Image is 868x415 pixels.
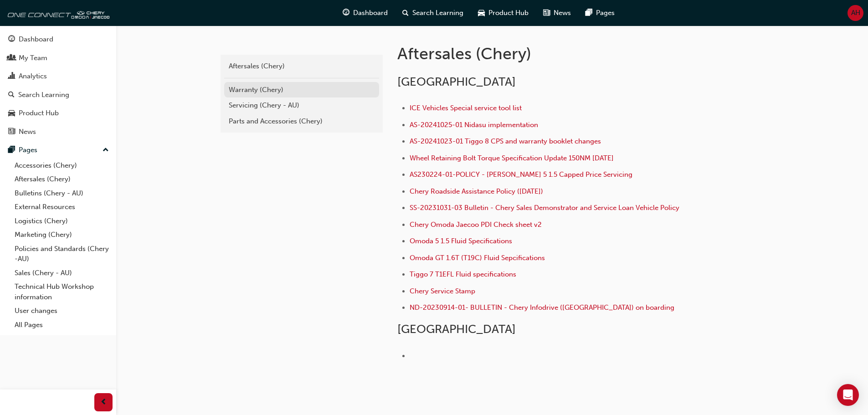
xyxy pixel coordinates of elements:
span: [GEOGRAPHIC_DATA] [397,322,516,336]
div: Warranty (Chery) [229,85,375,95]
a: Tiggo 7 T1EFL Fluid specifications [410,270,516,278]
a: pages-iconPages [578,4,622,22]
a: Chery Omoda Jaecoo PDI Check sheet v2 [410,220,542,229]
span: Dashboard [353,8,388,18]
div: Servicing (Chery - AU) [229,100,375,111]
a: SS-20231031-03 Bulletin - Chery Sales Demonstrator and Service Loan Vehicle Policy [410,204,679,212]
span: pages-icon [586,7,592,19]
span: Pages [596,8,615,18]
span: guage-icon [343,7,349,19]
a: AS230224-01-POLICY - [PERSON_NAME] 5 1.5 Capped Price Servicing [410,170,632,179]
a: Parts and Accessories (Chery) [224,113,379,129]
a: ICE Vehicles Special service tool list [410,104,522,112]
a: Technical Hub Workshop information [11,280,113,304]
div: Pages [19,145,37,155]
a: Wheel Retaining Bolt Torque Specification Update 150NM [DATE] [410,154,614,162]
a: Omoda GT 1.6T (T19C) Fluid Sepcifications [410,254,545,262]
a: Aftersales (Chery) [11,172,113,186]
span: Search Learning [412,8,463,18]
div: Open Intercom Messenger [837,384,859,406]
a: Search Learning [4,87,113,103]
span: chart-icon [8,72,15,81]
span: AH [851,8,860,18]
button: Pages [4,142,113,159]
span: [GEOGRAPHIC_DATA] [397,75,516,89]
div: My Team [19,53,47,63]
button: DashboardMy TeamAnalyticsSearch LearningProduct HubNews [4,29,113,142]
span: news-icon [543,7,550,19]
div: Product Hub [19,108,59,118]
a: Omoda 5 1.5 Fluid Specifications [410,237,512,245]
span: news-icon [8,128,15,136]
a: External Resources [11,200,113,214]
a: Chery Service Stamp [410,287,475,295]
a: News [4,123,113,140]
span: people-icon [8,54,15,62]
a: ND-20230914-01- BULLETIN - Chery Infodrive ([GEOGRAPHIC_DATA]) on boarding [410,303,674,312]
a: AS-20241025-01 Nidasu implementation [410,121,538,129]
a: Aftersales (Chery) [224,58,379,74]
span: car-icon [478,7,485,19]
span: guage-icon [8,36,15,44]
a: Analytics [4,68,113,85]
span: Product Hub [488,8,529,18]
span: News [554,8,571,18]
div: Dashboard [19,34,53,45]
span: prev-icon [100,397,107,408]
a: Product Hub [4,105,113,122]
a: car-iconProduct Hub [471,4,536,22]
h1: Aftersales (Chery) [397,44,696,64]
a: My Team [4,50,113,67]
div: Parts and Accessories (Chery) [229,116,375,127]
div: Aftersales (Chery) [229,61,375,72]
div: News [19,127,36,137]
a: news-iconNews [536,4,578,22]
a: Marketing (Chery) [11,228,113,242]
a: AS-20241023-01 Tiggo 8 CPS and warranty booklet changes [410,137,601,145]
a: Servicing (Chery - AU) [224,97,379,113]
span: up-icon [103,144,109,156]
a: search-iconSearch Learning [395,4,471,22]
span: search-icon [8,91,15,99]
div: Search Learning [18,90,69,100]
a: Warranty (Chery) [224,82,379,98]
a: guage-iconDashboard [335,4,395,22]
div: Analytics [19,71,47,82]
span: car-icon [8,109,15,118]
a: Logistics (Chery) [11,214,113,228]
span: search-icon [402,7,409,19]
a: Dashboard [4,31,113,48]
a: Accessories (Chery) [11,159,113,173]
a: All Pages [11,318,113,332]
a: User changes [11,304,113,318]
button: AH [847,5,863,21]
img: oneconnect [5,4,109,22]
a: Bulletins (Chery - AU) [11,186,113,200]
a: Sales (Chery - AU) [11,266,113,280]
a: Chery Roadside Assistance Policy ([DATE]) [410,187,543,195]
a: Policies and Standards (Chery -AU) [11,242,113,266]
span: pages-icon [8,146,15,154]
